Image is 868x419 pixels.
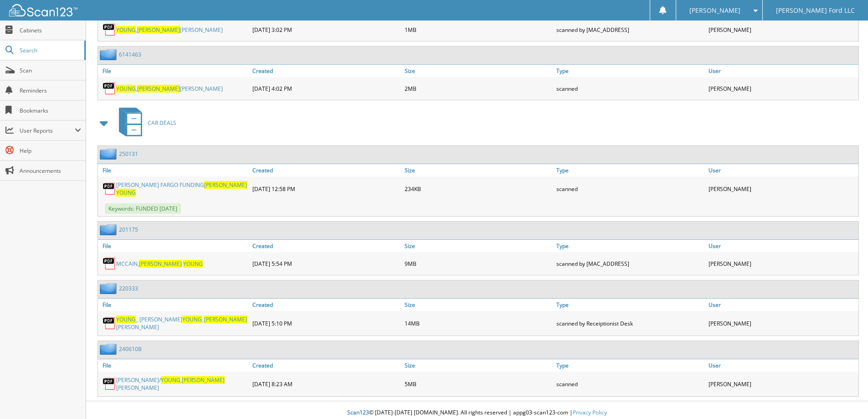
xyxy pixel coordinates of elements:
div: scanned by [MAC_ADDRESS] [554,21,706,39]
div: scanned [554,79,706,98]
a: 6141463 [119,51,141,58]
div: [PERSON_NAME] [706,179,858,199]
a: MCCAIN,[PERSON_NAME] YOUNG [116,260,203,268]
a: Created [250,65,402,77]
div: [PERSON_NAME] [706,374,858,394]
img: folder2.png [100,148,119,160]
a: File [98,240,250,252]
img: PDF.png [103,182,116,196]
a: YOUNG,[PERSON_NAME][PERSON_NAME] [116,26,223,34]
span: YOUNG [116,26,136,34]
a: Size [402,240,555,252]
span: Reminders [20,87,81,94]
a: User [706,65,858,77]
img: PDF.png [103,23,116,36]
a: File [98,65,250,77]
div: 9MB [402,254,555,273]
a: 240610B [119,345,142,353]
div: [PERSON_NAME] [706,79,858,98]
a: 250131 [119,150,138,158]
span: YOUNG [116,85,136,93]
span: Scan [20,67,81,74]
div: scanned by [MAC_ADDRESS] [554,254,706,273]
div: [PERSON_NAME] [706,313,858,333]
a: Privacy Policy [573,409,607,416]
a: File [98,299,250,311]
span: YOUNG [161,376,180,384]
div: 234KB [402,179,555,199]
span: Announcements [20,167,81,175]
div: [PERSON_NAME] [706,254,858,273]
span: Search [20,47,80,54]
div: [DATE] 4:02 PM [250,79,402,98]
a: Created [250,359,402,372]
a: YOUNG_ [PERSON_NAME]YOUNG_[PERSON_NAME][PERSON_NAME] [116,316,248,331]
span: [PERSON_NAME] [204,316,247,323]
span: Cabinets [20,26,81,34]
span: Scan123 [347,409,369,416]
img: PDF.png [103,82,116,95]
div: [DATE] 12:58 PM [250,179,402,199]
span: [PERSON_NAME] [182,376,225,384]
div: [DATE] 3:02 PM [250,21,402,39]
span: Keywords: FUNDED [DATE] [105,203,181,214]
span: YOUNG [116,189,136,197]
div: scanned [554,374,706,394]
a: Type [554,164,706,176]
a: Created [250,240,402,252]
span: [PERSON_NAME] [139,260,182,268]
a: Size [402,65,555,77]
a: Created [250,299,402,311]
span: [PERSON_NAME] [689,8,740,13]
div: scanned [554,179,706,199]
img: folder2.png [100,283,119,294]
a: 220333 [119,285,138,292]
a: Size [402,164,555,176]
a: Created [250,164,402,176]
div: 5MB [402,374,555,394]
a: Size [402,299,555,311]
span: CAR DEALS [148,119,176,127]
div: [PERSON_NAME] [706,21,858,39]
div: scanned by Receiptionist Desk [554,313,706,333]
span: YOUNG [116,316,136,323]
div: [DATE] 5:54 PM [250,254,402,273]
img: PDF.png [103,257,116,270]
div: 1MB [402,21,555,39]
div: [DATE] 8:23 AM [250,374,402,394]
a: Type [554,240,706,252]
img: PDF.png [103,377,116,391]
span: [PERSON_NAME] Ford LLC [776,8,855,13]
a: Type [554,65,706,77]
div: 14MB [402,313,555,333]
span: Bookmarks [20,107,81,114]
img: scan123-logo-white.svg [9,4,77,16]
a: Size [402,359,555,372]
a: [PERSON_NAME] FARGO FUNDING[PERSON_NAME] YOUNG [116,181,248,197]
span: YOUNG [182,316,202,323]
img: PDF.png [103,316,116,330]
span: Help [20,147,81,155]
a: User [706,359,858,372]
a: User [706,164,858,176]
img: folder2.png [100,343,119,355]
a: User [706,240,858,252]
span: YOUNG [183,260,203,268]
a: Type [554,299,706,311]
a: User [706,299,858,311]
a: YOUNG,[PERSON_NAME][PERSON_NAME] [116,85,223,93]
a: CAR DEALS [113,105,176,141]
a: Type [554,359,706,372]
span: User Reports [20,127,75,134]
img: folder2.png [100,224,119,235]
iframe: Chat Widget [822,375,868,419]
div: 2MB [402,79,555,98]
span: [PERSON_NAME] [137,26,180,34]
a: [PERSON_NAME]/YOUNG,[PERSON_NAME][PERSON_NAME] [116,376,248,392]
div: [DATE] 5:10 PM [250,313,402,333]
a: File [98,359,250,372]
img: folder2.png [100,49,119,60]
a: 201175 [119,226,138,233]
a: File [98,164,250,176]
